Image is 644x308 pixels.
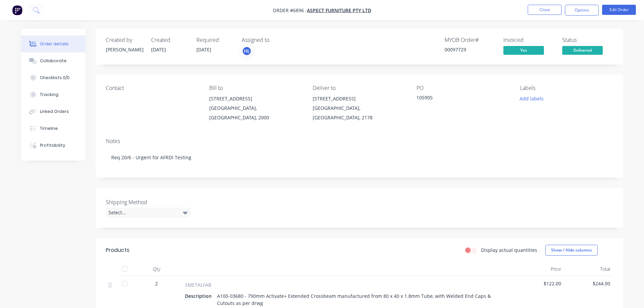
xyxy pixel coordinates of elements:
[562,46,603,54] span: Delivered
[562,37,613,43] div: Status
[136,262,177,276] div: Qty
[106,37,143,43] div: Created by
[106,46,143,53] div: [PERSON_NAME]
[12,5,22,15] img: Factory
[21,86,86,103] button: Tracking
[21,137,86,154] button: Profitability
[40,58,67,64] div: Collaborate
[21,103,86,120] button: Linked Orders
[481,246,537,254] label: Display actual quantities
[209,94,302,103] div: [STREET_ADDRESS]
[40,92,58,98] div: Tracking
[214,291,507,308] div: A100-03680 - 790mm Activate+ Extended Crossbeam manufactured from 80 x 40 x 1.8mm Tube, with Weld...
[106,246,129,254] div: Products
[21,52,86,69] button: Collaborate
[209,94,302,122] div: [STREET_ADDRESS][GEOGRAPHIC_DATA], [GEOGRAPHIC_DATA], 2000
[307,7,371,14] a: Aspect Furniture Pty Ltd
[106,147,613,168] div: Req 20/6 - Urgent for AFRDI Testing
[40,75,70,81] div: Checklists 0/0
[242,37,309,43] div: Assigned to
[185,291,214,301] div: Description
[106,208,190,218] div: Select...
[106,198,190,206] label: Shipping Method
[515,262,564,276] div: Price
[40,41,69,47] div: Order details
[21,35,86,52] button: Order details
[445,37,495,43] div: MYOB Order #
[445,46,495,53] div: 00097729
[273,7,307,14] span: Order #6896 -
[40,142,65,148] div: Profitability
[21,69,86,86] button: Checklists 0/0
[313,103,405,122] div: [GEOGRAPHIC_DATA], [GEOGRAPHIC_DATA], 2178
[185,281,211,288] span: SMETALFAB
[151,46,166,53] span: [DATE]
[602,5,636,15] button: Edit Order
[520,85,613,91] div: Labels
[416,94,501,103] div: 105905
[545,245,598,256] button: Show / Hide columns
[209,85,302,91] div: Bill to
[518,280,561,287] span: $122.00
[196,37,234,43] div: Required
[106,138,613,144] div: Notes
[196,46,211,53] span: [DATE]
[209,103,302,122] div: [GEOGRAPHIC_DATA], [GEOGRAPHIC_DATA], 2000
[40,125,58,132] div: Timeline
[151,37,188,43] div: Created
[40,109,69,115] div: Linked Orders
[565,5,599,16] button: Options
[528,5,562,15] button: Close
[313,94,405,122] div: [STREET_ADDRESS][GEOGRAPHIC_DATA], [GEOGRAPHIC_DATA], 2178
[503,46,544,54] span: Yes
[564,262,613,276] div: Total
[313,85,405,91] div: Deliver to
[567,280,610,287] span: $244.00
[562,46,603,56] button: Delivered
[503,37,554,43] div: Invoiced
[313,94,405,103] div: [STREET_ADDRESS]
[106,85,198,91] div: Contact
[21,120,86,137] button: Timeline
[516,94,547,103] button: Add labels
[416,85,509,91] div: PO
[242,46,252,56] button: HL
[155,280,158,287] span: 2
